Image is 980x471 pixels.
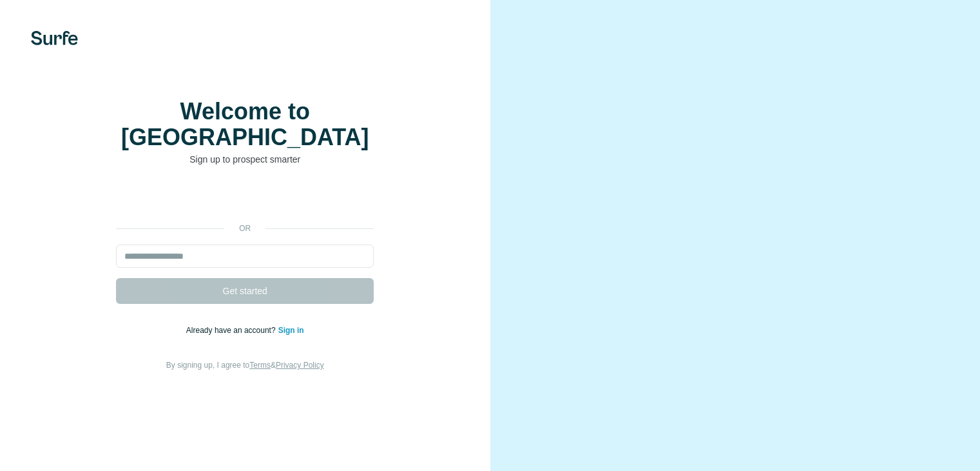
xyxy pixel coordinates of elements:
[116,153,374,166] p: Sign up to prospect smarter
[166,361,324,370] span: By signing up, I agree to &
[276,361,324,370] a: Privacy Policy
[186,326,278,335] span: Already have an account?
[110,185,380,214] iframe: Sign in with Google Button
[278,326,304,335] a: Sign in
[116,99,374,150] h1: Welcome to [GEOGRAPHIC_DATA]
[31,31,78,45] img: Surfe's logo
[249,361,271,370] a: Terms
[224,223,265,234] p: or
